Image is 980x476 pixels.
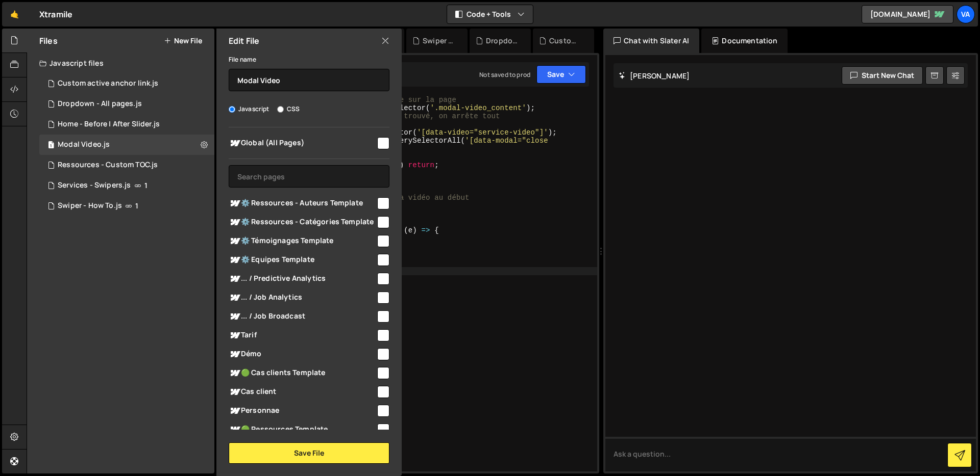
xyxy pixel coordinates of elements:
[58,99,142,109] div: Dropdown - All pages.js
[229,55,256,65] label: File name
[229,69,389,91] input: Name
[229,104,269,114] label: Javascript
[229,424,376,436] span: 🟢 Ressources Template
[48,142,54,150] span: 1
[39,135,214,155] div: 17287/48417.js
[39,35,58,46] h2: Files
[39,175,214,196] div: 17287/47922.js
[277,106,284,113] input: CSS
[229,310,376,323] span: ... / Job Broadcast
[39,94,214,114] div: 17287/47958.js
[447,5,533,23] button: Code + Tools
[229,273,376,285] span: ... / Predictive Analytics
[164,37,202,45] button: New File
[229,386,376,398] span: Cas client
[27,53,214,73] div: Javascript files
[479,70,530,79] div: Not saved to prod
[229,216,376,228] span: ⚙️ Ressources - Catégories Template
[2,2,27,27] a: 🤙
[229,442,389,464] button: Save File
[58,161,158,170] div: Ressources - Custom TOC.js
[423,36,455,46] div: Swiper - How To.js
[619,71,690,81] h2: [PERSON_NAME]
[39,114,214,135] div: 17287/47920.js
[229,235,376,247] span: ⚙️ Témoignages Template
[229,137,376,149] span: Global (All Pages)
[842,66,923,85] button: Start new chat
[229,165,389,188] input: Search pages
[39,155,214,175] div: 17287/47952.js
[229,106,235,113] input: Javascript
[39,8,72,20] div: Xtramile
[144,181,148,190] span: 1
[229,197,376,209] span: ⚙️ Ressources - Auteurs Template
[58,201,122,210] div: Swiper - How To.js
[58,120,160,129] div: Home - Before | After Slider.js
[229,329,376,341] span: Tarif
[549,36,582,46] div: Custom active anchor link.js
[229,405,376,417] span: Personnae
[39,196,214,216] div: 17287/47921.js
[701,29,788,53] div: Documentation
[536,65,586,84] button: Save
[39,73,214,94] div: 17287/47923.js
[603,29,699,53] div: Chat with Slater AI
[229,367,376,379] span: 🟢 Cas clients Template
[229,35,259,46] h2: Edit File
[486,36,519,46] div: Dropdown - All pages.js
[229,292,376,304] span: ... / Job Analytics
[229,348,376,360] span: Démo
[277,104,300,114] label: CSS
[957,5,975,23] a: Va
[58,79,158,88] div: Custom active anchor link.js
[135,202,138,210] span: 1
[58,140,110,149] div: Modal Video.js
[862,5,953,23] a: [DOMAIN_NAME]
[58,181,131,190] div: Services - Swipers.js
[229,254,376,266] span: ⚙️ Equipes Template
